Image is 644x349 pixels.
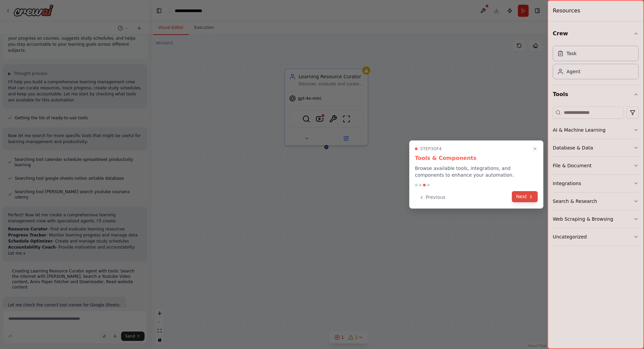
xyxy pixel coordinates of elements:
p: Browse available tools, integrations, and components to enhance your automation. [415,165,538,178]
span: Step 3 of 4 [420,146,442,151]
button: Close walkthrough [531,145,539,153]
button: Hide left sidebar [154,6,164,15]
h3: Tools & Components [415,154,538,162]
button: Next [512,191,538,202]
button: Previous [415,192,449,203]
